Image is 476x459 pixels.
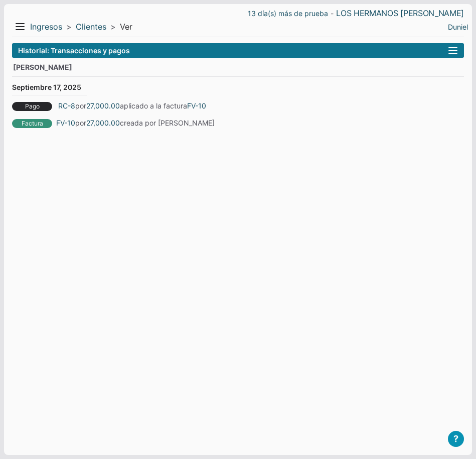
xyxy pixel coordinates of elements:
i: Factura [12,119,52,128]
div: Historial: Transacciones y pagos [12,43,464,58]
span: > [66,22,72,32]
a: FV-10 [187,100,206,111]
a: 13 día(s) más de prueba [248,8,328,19]
span: Ver [120,22,132,32]
a: FV-10 [56,118,75,128]
a: Clientes [76,22,106,32]
a: RC-8 [58,100,75,111]
div: por aplicado a la factura [12,100,464,111]
a: 27,000.00 [86,118,120,128]
div: por creada por [PERSON_NAME] [12,118,464,128]
button: right [448,46,458,55]
button: Menu [12,19,28,35]
a: LOS HERMANOS [PERSON_NAME] [336,8,464,19]
span: - [331,11,334,17]
a: Duniel Macias [448,22,468,32]
span: > [110,22,116,32]
a: Ingresos [30,22,62,32]
h3: Septiembre 17, 2025 [12,82,87,95]
a: 27,000.00 [86,100,120,111]
button: ? [448,431,464,447]
i: Pago [12,102,52,111]
div: [PERSON_NAME] [12,62,464,77]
